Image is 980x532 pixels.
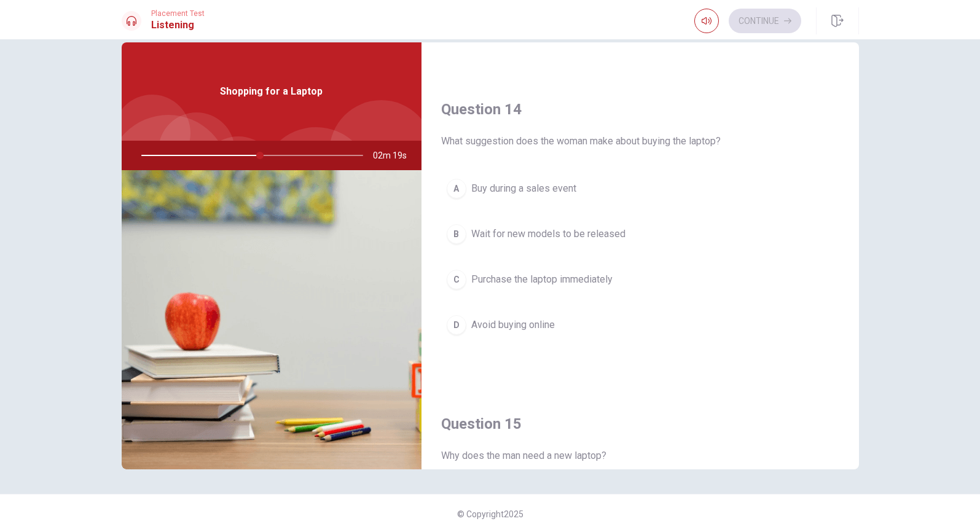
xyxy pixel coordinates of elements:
button: ABuy during a sales event [441,173,839,204]
button: CPurchase the laptop immediately [441,264,839,295]
div: C [447,270,466,289]
button: BWait for new models to be released [441,219,839,249]
span: © Copyright 2025 [457,509,523,519]
img: Shopping for a Laptop [122,170,421,469]
span: Wait for new models to be released [471,227,625,241]
span: What suggestion does the woman make about buying the laptop? [441,134,839,149]
span: Buy during a sales event [471,181,576,196]
div: A [447,179,466,198]
span: Shopping for a Laptop [220,84,323,99]
div: B [447,224,466,244]
button: DAvoid buying online [441,310,839,340]
h4: Question 15 [441,414,839,434]
h4: Question 14 [441,100,839,119]
span: Purchase the laptop immediately [471,272,613,287]
h1: Listening [151,18,205,33]
span: Avoid buying online [471,318,555,332]
span: Placement Test [151,9,205,18]
span: 02m 19s [373,141,417,170]
div: D [447,315,466,335]
span: Why does the man need a new laptop? [441,448,839,463]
